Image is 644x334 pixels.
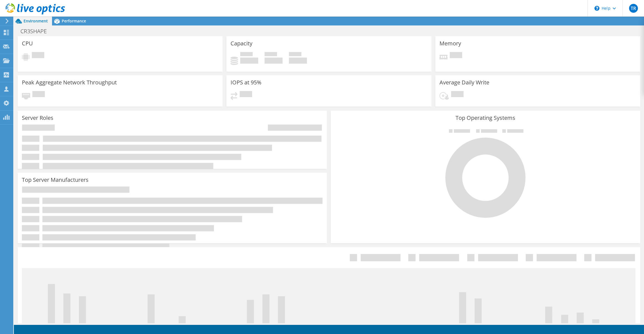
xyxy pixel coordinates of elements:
h3: IOPS at 95% [231,79,262,86]
h3: Top Operating Systems [335,115,636,121]
span: Pending [32,91,45,99]
h3: Peak Aggregate Network Throughput [22,79,117,86]
h3: Capacity [231,40,252,46]
h3: Top Server Manufacturers [22,177,89,183]
span: Pending [240,91,252,99]
span: Total [289,52,301,58]
span: Pending [450,52,462,59]
h4: 0 GiB [240,58,258,64]
span: Pending [32,52,44,59]
h3: Average Daily Write [439,79,489,86]
svg: \n [594,6,599,11]
h1: CR3SHAPE [18,28,55,34]
h4: 0 GiB [289,58,307,64]
h4: 0 GiB [265,58,283,64]
span: Free [265,52,277,58]
span: Environment [24,18,48,24]
span: Pending [451,91,464,99]
span: TR [629,4,638,13]
h3: Server Roles [22,115,53,121]
h3: CPU [22,40,33,46]
span: Used [240,52,253,58]
span: Performance [62,18,86,24]
h3: Memory [439,40,461,46]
